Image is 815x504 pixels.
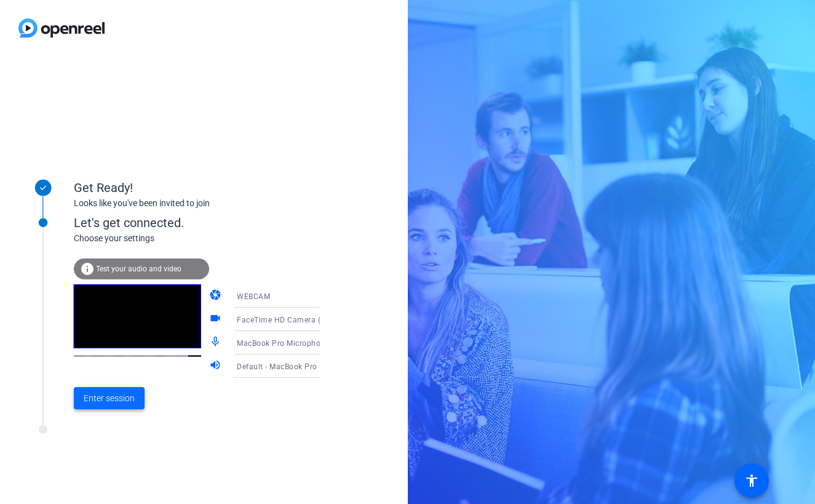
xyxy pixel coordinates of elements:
[74,178,320,197] div: Get Ready!
[744,473,759,488] mat-icon: accessibility
[74,387,145,409] button: Enter session
[209,335,224,350] mat-icon: mic_none
[237,314,368,324] span: FaceTime HD Camera (D288:[DATE])
[237,292,270,301] span: WEBCAM
[209,312,224,327] mat-icon: videocam
[209,359,224,374] mat-icon: volume_up
[209,289,224,303] mat-icon: camera
[84,392,135,405] span: Enter session
[237,338,362,348] span: MacBook Pro Microphone (Built-in)
[80,262,95,276] mat-icon: info
[74,197,320,210] div: Looks like you've been invited to join
[74,214,345,232] div: Let's get connected.
[237,361,385,371] span: Default - MacBook Pro Speakers (Built-in)
[96,265,181,273] span: Test your audio and video
[74,232,345,245] div: Choose your settings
